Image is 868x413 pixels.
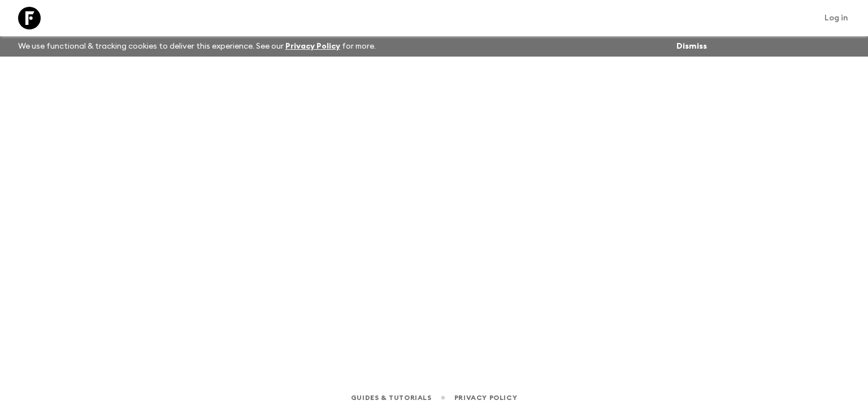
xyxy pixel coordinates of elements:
a: Privacy Policy [285,42,340,50]
a: Privacy Policy [454,392,517,404]
p: We use functional & tracking cookies to deliver this experience. See our for more. [14,36,380,57]
button: Dismiss [674,38,710,54]
a: Log in [818,10,854,26]
a: Guides & Tutorials [351,392,432,404]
